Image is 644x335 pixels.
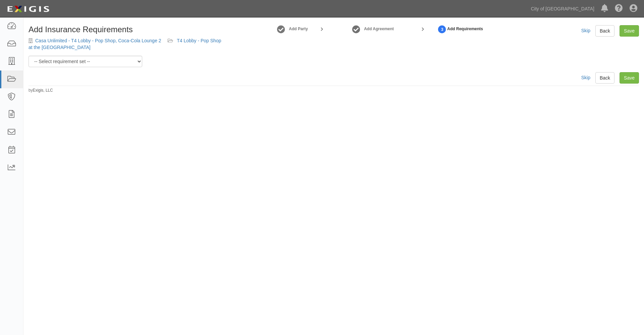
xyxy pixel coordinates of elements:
[5,3,51,15] img: logo-5460c22ac91f19d4615b14bd174203de0afe785f0fc80cf4dbbc73dc1793850b.png
[35,38,161,43] a: Casa Unlimited - T4 Lobby - Pop Shop, Coca-Cola Lounge 2
[437,22,447,36] a: Set Requirements
[364,27,394,31] strong: Add Agreement
[33,88,53,93] a: Exigis, LLC
[29,25,225,34] h1: Add Insurance Requirements
[289,26,308,32] a: Add Party
[437,26,447,34] strong: 3
[289,27,308,31] strong: Add Party
[620,72,639,84] a: Save
[29,88,53,93] small: by
[447,26,483,32] strong: Add Requirements
[364,26,394,32] a: Add Agreement
[615,5,623,13] i: Help Center - Complianz
[528,2,598,15] a: City of [GEOGRAPHIC_DATA]
[581,28,590,33] a: Skip
[581,75,590,80] a: Skip
[595,25,614,37] a: Back
[620,25,639,37] a: Save
[595,72,614,84] a: Back
[351,22,361,36] a: Add Agreement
